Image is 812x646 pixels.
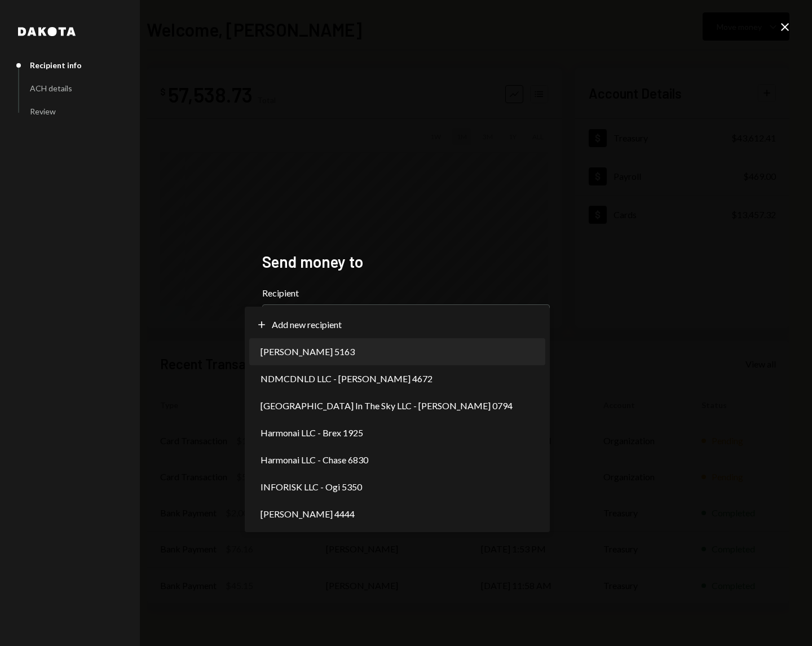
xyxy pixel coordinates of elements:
div: Review [30,107,56,116]
span: Harmonai LLC - Chase 6830 [261,453,368,467]
span: INFORISK LLC - Ogi 5350 [261,480,362,494]
span: [PERSON_NAME] 5163 [261,345,355,359]
label: Recipient [262,286,550,300]
div: Recipient info [30,60,82,70]
div: ACH details [30,83,72,93]
span: Add new recipient [272,318,342,331]
button: Recipient [262,304,550,336]
span: NDMCDNLD LLC - [PERSON_NAME] 4672 [261,372,433,386]
span: [PERSON_NAME] 4444 [261,507,355,521]
span: [GEOGRAPHIC_DATA] In The Sky LLC - [PERSON_NAME] 0794 [261,399,513,413]
h2: Send money to [262,251,550,273]
span: Harmonai LLC - Brex 1925 [261,426,363,440]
